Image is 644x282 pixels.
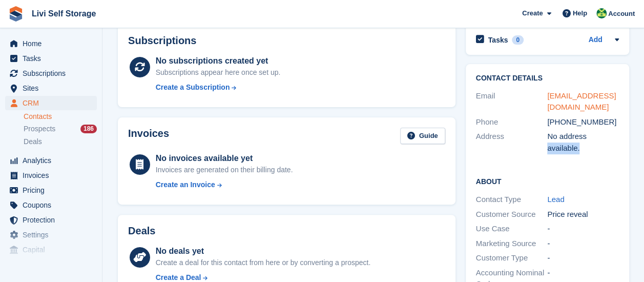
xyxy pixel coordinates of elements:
[156,257,370,268] div: Create a deal for this contact from here or by converting a prospect.
[547,223,619,235] div: -
[476,252,548,264] div: Customer Type
[5,66,97,80] a: menu
[476,116,548,128] div: Phone
[488,35,508,45] h2: Tasks
[23,51,84,66] span: Tasks
[28,5,100,22] a: Livi Self Storage
[23,96,84,110] span: CRM
[547,131,619,154] div: No address available.
[547,195,564,204] a: Lead
[476,90,548,113] div: Email
[23,198,84,212] span: Coupons
[476,131,548,154] div: Address
[596,8,607,18] img: Alex Handyside
[476,238,548,250] div: Marketing Source
[5,228,97,242] a: menu
[588,34,602,46] a: Add
[5,96,97,110] a: menu
[476,223,548,235] div: Use Case
[156,152,293,165] div: No invoices available yet
[23,168,84,183] span: Invoices
[5,243,97,257] a: menu
[547,91,616,112] a: [EMAIL_ADDRESS][DOMAIN_NAME]
[573,8,587,18] span: Help
[24,112,97,122] a: Contacts
[608,9,635,19] span: Account
[547,238,619,250] div: -
[5,183,97,197] a: menu
[400,128,445,145] a: Guide
[80,125,97,133] div: 186
[512,35,524,45] div: 0
[5,168,97,183] a: menu
[156,82,281,93] a: Create a Subscription
[156,82,230,93] div: Create a Subscription
[128,35,445,47] h2: Subscriptions
[23,81,84,95] span: Sites
[547,209,619,220] div: Price reveal
[5,51,97,66] a: menu
[547,252,619,264] div: -
[23,243,84,257] span: Capital
[476,194,548,206] div: Contact Type
[24,124,55,134] span: Prospects
[476,176,619,186] h2: About
[156,165,293,175] div: Invoices are generated on their billing date.
[5,198,97,212] a: menu
[547,116,619,128] div: [PHONE_NUMBER]
[156,179,293,190] a: Create an Invoice
[476,74,619,83] h2: Contact Details
[23,36,84,51] span: Home
[23,153,84,168] span: Analytics
[128,128,169,145] h2: Invoices
[156,245,370,257] div: No deals yet
[24,124,97,134] a: Prospects 186
[23,183,84,197] span: Pricing
[24,136,97,147] a: Deals
[522,8,543,18] span: Create
[128,225,155,237] h2: Deals
[23,213,84,227] span: Protection
[23,66,84,80] span: Subscriptions
[24,137,42,147] span: Deals
[476,209,548,220] div: Customer Source
[156,179,215,190] div: Create an Invoice
[156,55,281,67] div: No subscriptions created yet
[8,6,24,22] img: stora-icon-8386f47178a22dfd0bd8f6a31ec36ba5ce8667c1dd55bd0f319d3a0aa187defe.svg
[5,36,97,51] a: menu
[5,81,97,95] a: menu
[156,67,281,78] div: Subscriptions appear here once set up.
[5,213,97,227] a: menu
[5,153,97,168] a: menu
[23,228,84,242] span: Settings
